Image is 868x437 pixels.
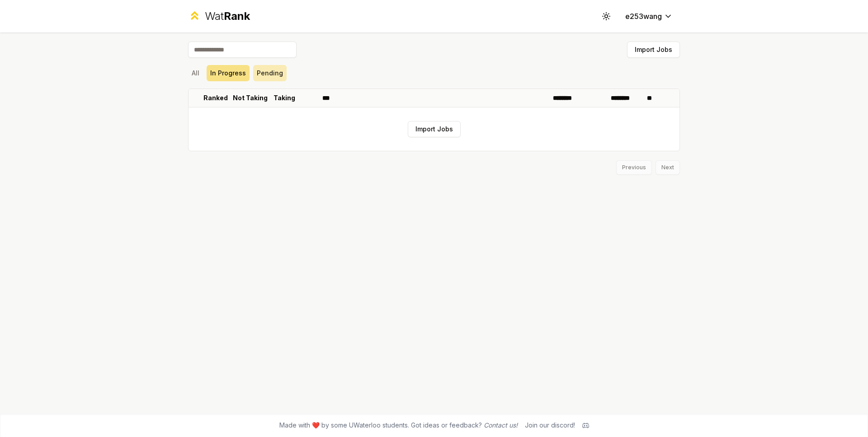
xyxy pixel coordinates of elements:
button: Import Jobs [408,121,461,137]
button: In Progress [207,65,250,81]
button: All [188,65,203,81]
span: e253wang [625,11,662,22]
span: Rank [224,9,250,23]
a: Contact us! [484,421,518,429]
p: Ranked [203,93,228,102]
div: Join our discord! [525,421,575,430]
span: Made with ❤️ by some UWaterloo students. Got ideas or feedback? [279,421,518,430]
a: WatRank [188,9,250,23]
button: Import Jobs [627,42,680,58]
div: Wat [205,9,250,23]
p: Taking [274,93,295,102]
button: Pending [253,65,287,81]
button: e253wang [618,8,680,24]
p: Not Taking [233,93,268,102]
